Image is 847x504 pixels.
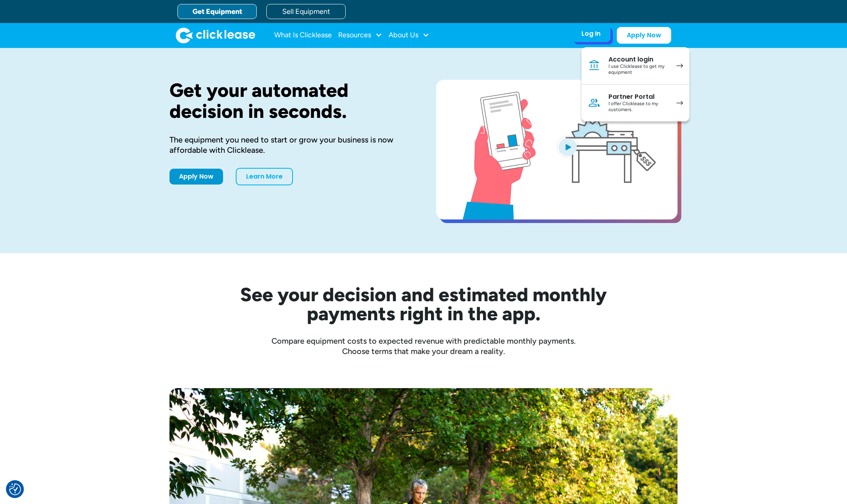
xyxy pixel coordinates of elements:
a: home [176,27,255,43]
img: Person icon [588,96,601,109]
a: open lightbox [436,80,678,219]
div: Compare equipment costs to expected revenue with predictable monthly payments. Choose terms that ... [169,336,678,356]
a: Apply Now [617,27,671,44]
img: Blue play button logo on a light blue circular background [557,136,578,158]
div: I offer Clicklease to my customers. [608,101,668,113]
img: Revisit consent button [9,483,21,495]
a: Account loginI use Clicklease to get my equipment [581,47,689,85]
img: Bank icon [588,59,601,72]
nav: Log In [581,47,689,121]
a: Partner PortalI offer Clicklease to my customers. [581,85,689,121]
a: Apply Now [169,169,223,185]
div: Log In [581,30,601,38]
div: The equipment you need to start or grow your business is now affordable with Clicklease. [169,135,411,155]
a: Get Equipment [177,4,257,19]
img: Clicklease logo [176,27,255,43]
div: About Us [389,27,429,43]
a: What Is Clicklease [274,27,332,43]
div: Resources [338,27,382,43]
a: Sell Equipment [266,4,346,19]
button: Consent Preferences [9,483,21,495]
h1: Get your automated decision in seconds. [169,80,411,122]
div: I use Clicklease to get my equipment [608,63,668,76]
img: arrow [676,101,683,105]
div: Partner Portal [608,93,668,101]
div: Account login [608,56,668,63]
h2: See your decision and estimated monthly payments right in the app. [201,285,646,323]
a: Learn More [236,168,293,185]
img: arrow [676,63,683,68]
